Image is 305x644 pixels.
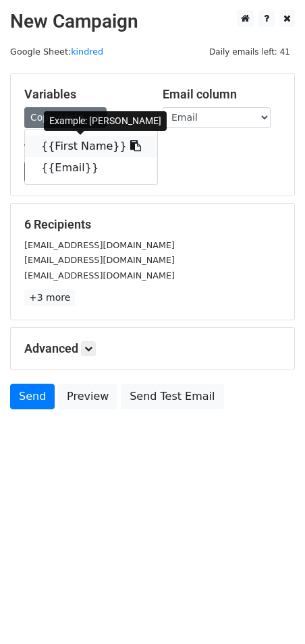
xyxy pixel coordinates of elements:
a: +3 more [24,289,75,306]
iframe: Chat Widget [238,579,305,644]
a: Preview [58,384,117,409]
a: {{First Name}} [25,136,157,157]
h5: Variables [24,87,142,102]
a: Daily emails left: 41 [204,47,295,57]
a: kindred [71,47,103,57]
small: [EMAIL_ADDRESS][DOMAIN_NAME] [24,255,175,265]
small: [EMAIL_ADDRESS][DOMAIN_NAME] [24,270,175,281]
small: [EMAIL_ADDRESS][DOMAIN_NAME] [24,240,175,250]
small: Google Sheet: [10,47,103,57]
h5: Advanced [24,341,281,356]
h5: Email column [163,87,281,102]
span: Daily emails left: 41 [204,45,295,59]
a: {{Email}} [25,157,157,179]
div: Example: [PERSON_NAME] [44,111,167,131]
h2: New Campaign [10,10,295,33]
h5: 6 Recipients [24,217,281,232]
a: Send [10,384,55,409]
a: Send Test Email [121,384,223,409]
a: Copy/paste... [24,107,107,128]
